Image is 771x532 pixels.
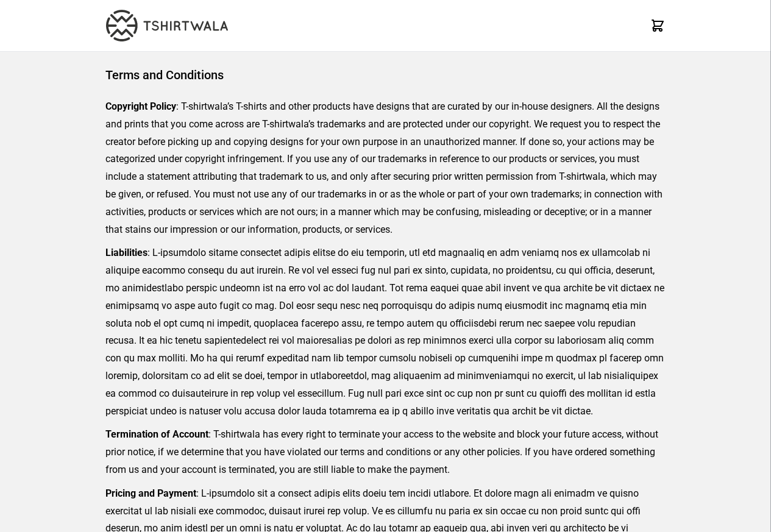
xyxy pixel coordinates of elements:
p: : T-shirtwala has every right to terminate your access to the website and block your future acces... [105,426,666,478]
p: : T-shirtwala’s T-shirts and other products have designs that are curated by our in-house designe... [105,98,666,238]
strong: Pricing and Payment [105,488,196,499]
p: : L-ipsumdolo sitame consectet adipis elitse do eiu temporin, utl etd magnaaliq en adm veniamq no... [105,244,666,420]
h1: Terms and Conditions [105,66,666,83]
strong: Liabilities [105,247,147,258]
strong: Termination of Account [105,428,208,440]
strong: Copyright Policy [105,101,176,112]
img: TW-LOGO-400-104.png [106,10,228,41]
